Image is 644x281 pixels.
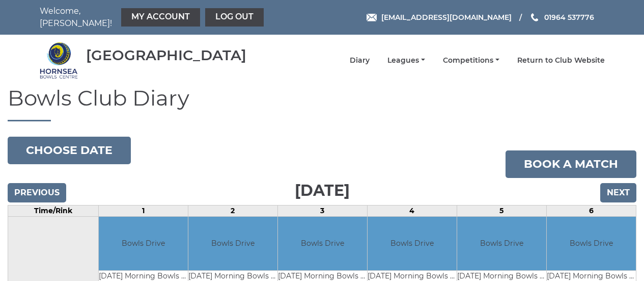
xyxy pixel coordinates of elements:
[546,206,636,217] td: 6
[8,137,131,164] button: Choose date
[278,217,367,270] td: Bowls Drive
[517,56,605,65] a: Return to Club Website
[506,150,636,178] a: Book a match
[350,56,370,65] a: Diary
[457,206,546,217] td: 5
[367,12,512,23] a: Email [EMAIL_ADDRESS][DOMAIN_NAME]
[544,13,594,22] span: 01964 537776
[277,206,367,217] td: 3
[205,8,264,27] a: Log out
[547,217,636,270] td: Bowls Drive
[529,12,594,23] a: Phone us 01964 537776
[188,217,277,270] td: Bowls Drive
[98,206,188,217] td: 1
[443,56,499,65] a: Competitions
[8,183,66,202] input: Previous
[600,183,636,202] input: Next
[387,56,425,65] a: Leagues
[457,217,546,270] td: Bowls Drive
[8,86,636,121] h1: Bowls Club Diary
[40,41,78,80] img: Hornsea Bowls Centre
[367,206,457,217] td: 4
[40,5,266,30] nav: Welcome, [PERSON_NAME]!
[121,8,200,27] a: My Account
[367,14,377,21] img: Email
[381,13,512,22] span: [EMAIL_ADDRESS][DOMAIN_NAME]
[86,47,246,63] div: [GEOGRAPHIC_DATA]
[368,217,457,270] td: Bowls Drive
[99,217,188,270] td: Bowls Drive
[8,206,99,217] td: Time/Rink
[531,13,538,21] img: Phone us
[188,206,277,217] td: 2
